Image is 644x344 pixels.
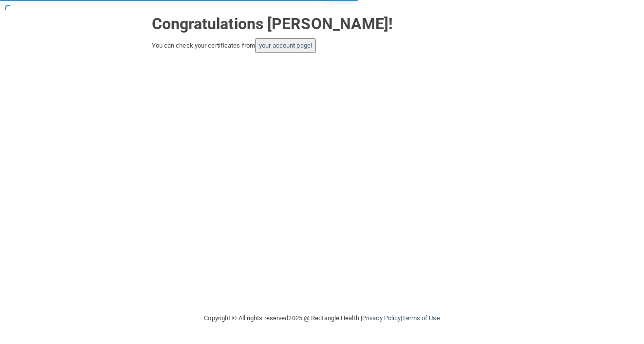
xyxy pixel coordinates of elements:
[402,314,440,322] a: Terms of Use
[152,38,493,53] div: You can check your certificates from
[362,314,401,322] a: Privacy Policy
[145,303,500,334] div: Copyright © All rights reserved 2025 @ Rectangle Health | |
[259,42,312,49] a: your account page!
[152,15,393,33] strong: Congratulations [PERSON_NAME]!
[255,38,316,53] button: your account page!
